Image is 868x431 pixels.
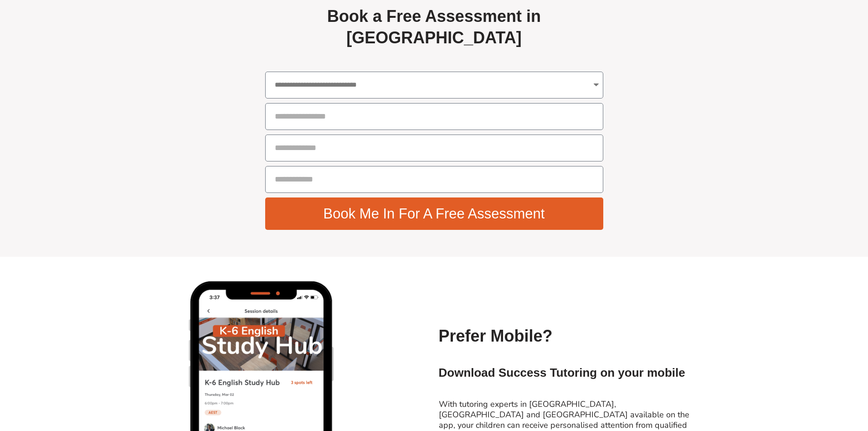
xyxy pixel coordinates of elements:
span: Book Me In For A Free Assessment [324,207,545,221]
h2: Prefer Mobile? [439,326,689,347]
button: Book Me In For A Free Assessment [265,197,603,230]
iframe: Chat Widget [716,328,868,431]
h2: Download Success Tutoring on your mobile [439,365,689,381]
form: Free Assessment - Global [265,72,603,234]
h2: Book a Free Assessment in [GEOGRAPHIC_DATA] [265,6,603,49]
